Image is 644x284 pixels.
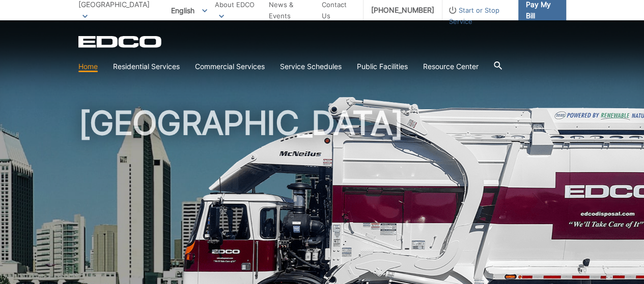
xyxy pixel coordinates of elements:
a: Home [78,61,98,72]
a: Resource Center [423,61,479,72]
a: Service Schedules [280,61,342,72]
a: Public Facilities [357,61,408,72]
span: English [163,2,215,19]
a: Commercial Services [195,61,265,72]
a: Residential Services [113,61,180,72]
a: EDCD logo. Return to the homepage. [78,36,163,48]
